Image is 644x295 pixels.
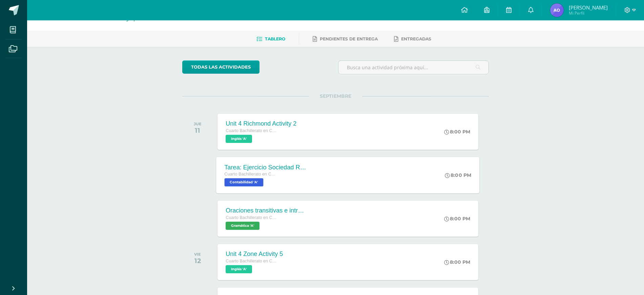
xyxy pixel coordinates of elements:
[225,178,264,186] span: Contabilidad 'A'
[225,164,307,171] div: Tarea: Ejercicio Sociedad Responsabilidad Limitada
[226,251,283,258] div: Unit 4 Zone Activity 5
[265,36,285,41] span: Tablero
[309,93,362,99] span: SEPTIEMBRE
[313,34,378,44] a: Pendientes de entrega
[226,120,296,127] div: Unit 4 Richmond Activity 2
[225,172,276,177] span: Cuarto Bachillerato en CCLL en Computacion
[226,222,259,230] span: Gramática 'A'
[182,60,259,74] a: todas las Actividades
[338,61,489,74] input: Busca una actividad próxima aquí...
[445,172,472,178] div: 8:00 PM
[226,215,276,220] span: Cuarto Bachillerato en CCLL en Computacion
[256,34,285,44] a: Tablero
[401,36,431,41] span: Entregadas
[194,122,202,126] div: JUE
[444,129,470,135] div: 8:00 PM
[194,257,201,265] div: 12
[550,3,564,17] img: 429b44335496247a7f21bc3e38013c17.png
[569,4,608,11] span: [PERSON_NAME]
[194,252,201,257] div: VIE
[444,216,470,222] div: 8:00 PM
[320,36,378,41] span: Pendientes de entrega
[226,128,276,133] span: Cuarto Bachillerato en CCLL en Computacion
[194,126,202,134] div: 11
[569,10,608,16] span: Mi Perfil
[226,259,276,263] span: Cuarto Bachillerato en CCLL en Computacion
[394,34,431,44] a: Entregadas
[226,135,252,143] span: Inglés 'A'
[226,207,307,214] div: Oraciones transitivas e intransitivas
[226,265,252,273] span: Inglés 'A'
[444,259,470,265] div: 8:00 PM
